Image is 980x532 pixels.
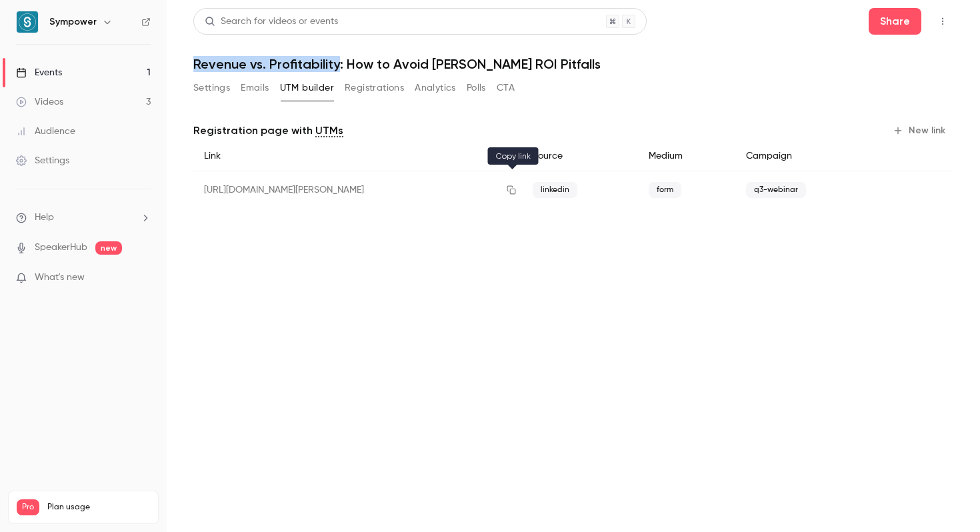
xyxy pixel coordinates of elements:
[47,502,150,513] span: Plan usage
[17,11,38,33] img: Sympower
[193,123,343,139] p: Registration page with
[193,77,230,99] button: Settings
[17,499,39,515] span: Pro
[315,123,343,139] a: UTMs
[241,77,269,99] button: Emails
[746,182,806,198] span: q3-webinar
[16,95,63,109] div: Videos
[35,271,85,285] span: What's new
[16,125,75,138] div: Audience
[205,15,338,29] div: Search for videos or events
[49,15,97,29] h6: Sympower
[95,241,122,255] span: new
[522,141,638,171] div: Source
[280,77,334,99] button: UTM builder
[16,211,151,225] li: help-dropdown-opener
[345,77,404,99] button: Registrations
[649,182,681,198] span: form
[35,241,87,255] a: SpeakerHub
[533,182,577,198] span: linkedin
[869,8,921,35] button: Share
[415,77,456,99] button: Analytics
[887,120,953,141] button: New link
[467,77,486,99] button: Polls
[193,171,522,209] div: [URL][DOMAIN_NAME][PERSON_NAME]
[497,77,515,99] button: CTA
[735,141,879,171] div: Campaign
[16,66,62,79] div: Events
[16,154,69,167] div: Settings
[193,56,953,72] h1: Revenue vs. Profitability: How to Avoid [PERSON_NAME] ROI Pitfalls
[35,211,54,225] span: Help
[638,141,735,171] div: Medium
[193,141,522,171] div: Link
